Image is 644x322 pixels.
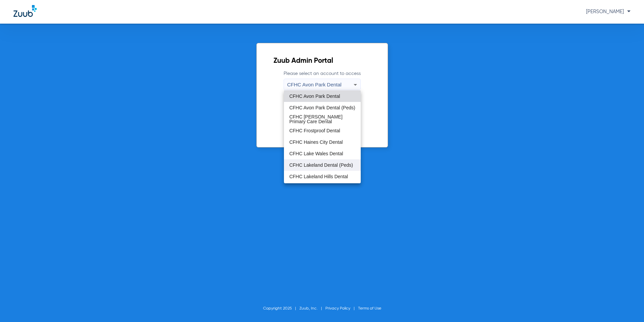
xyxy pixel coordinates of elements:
[289,174,348,179] span: CFHC Lakeland Hills Dental
[289,151,343,156] span: CFHC Lake Wales Dental
[289,128,340,133] span: CFHC Frostproof Dental
[289,163,353,167] span: CFHC Lakeland Dental (Peds)
[289,105,355,110] span: CFHC Avon Park Dental (Peds)
[289,140,343,144] span: CFHC Haines City Dental
[289,114,355,124] span: CFHC [PERSON_NAME] Primary Care Dental
[289,94,340,99] span: CFHC Avon Park Dental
